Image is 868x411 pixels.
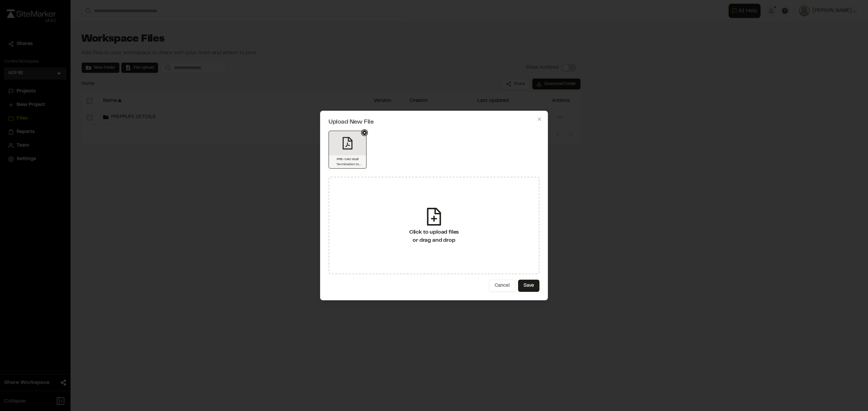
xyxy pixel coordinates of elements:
button: Cancel [489,280,515,292]
h2: Upload New File [329,119,539,125]
div: Click to upload filesor drag and drop [329,177,539,274]
button: Save [518,280,539,292]
p: PRE-040 Wall Termination to Bituthene Membrane.pdf [332,157,363,167]
div: Click to upload files or drag and drop [409,228,459,244]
